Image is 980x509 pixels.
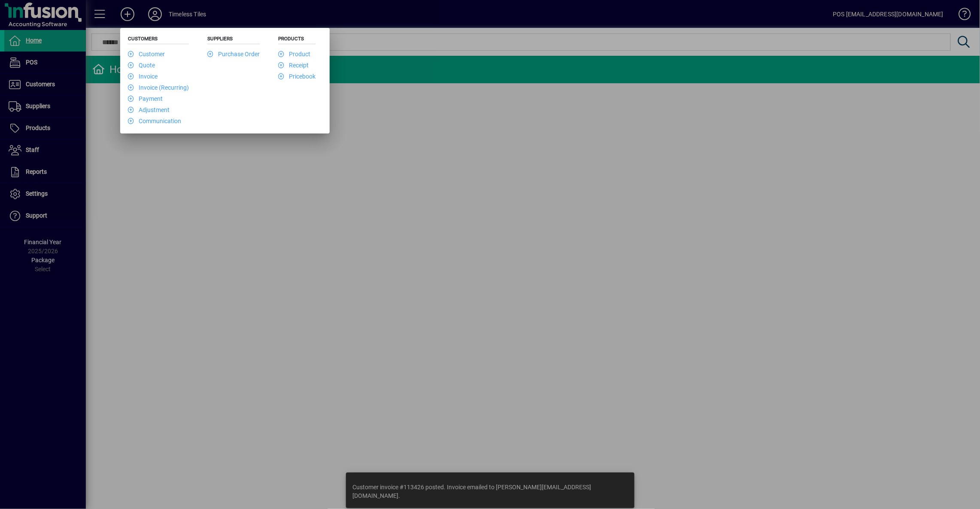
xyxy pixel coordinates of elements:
[278,62,309,69] a: Receipt
[128,36,189,44] h5: Customers
[128,95,163,102] a: Payment
[128,62,155,69] a: Quote
[128,84,189,91] a: Invoice (Recurring)
[128,118,181,124] a: Communication
[128,106,170,113] a: Adjustment
[278,51,310,58] a: Product
[128,51,165,58] a: Customer
[207,51,260,58] a: Purchase Order
[278,73,316,80] a: Pricebook
[207,36,260,44] h5: Suppliers
[128,73,158,80] a: Invoice
[278,36,316,44] h5: Products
